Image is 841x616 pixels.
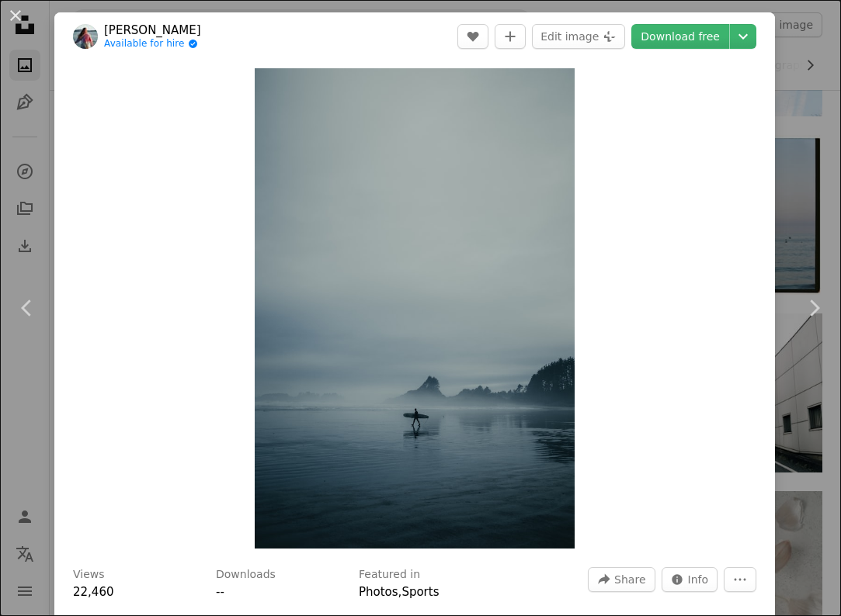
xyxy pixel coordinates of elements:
span: 22,460 [73,585,114,599]
h3: Downloads [216,567,276,583]
button: Choose download size [730,24,756,49]
a: Next [787,234,841,382]
button: Zoom in on this image [255,68,575,549]
h3: Featured in [359,567,420,583]
a: Available for hire [104,38,201,50]
button: Like [457,24,488,49]
span: , [398,585,402,599]
button: Add to Collection [495,24,526,49]
img: Surfer walking on a misty beach with surfboard [255,68,575,549]
a: Photos [359,585,398,599]
span: Info [688,568,709,591]
h3: Views [73,567,105,583]
a: Download free [631,24,729,49]
button: Stats about this image [662,567,718,592]
button: Edit image [532,24,625,49]
img: Go to Shana Van Roosbroek's profile [73,24,98,49]
a: [PERSON_NAME] [104,22,201,38]
a: Sports [401,585,439,599]
button: More Actions [724,567,756,592]
span: Share [614,568,645,591]
button: -- [216,583,224,601]
button: Share this image [588,567,655,592]
span: -- [216,585,224,599]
